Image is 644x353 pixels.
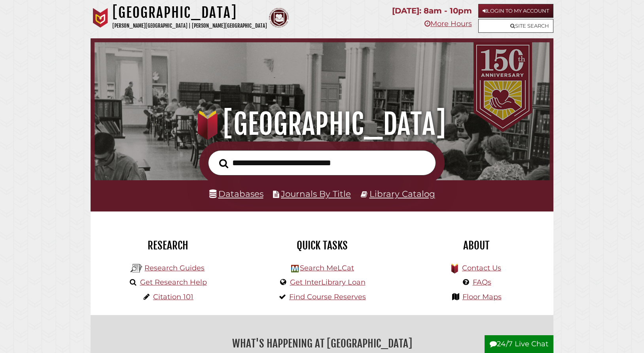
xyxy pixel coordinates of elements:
img: Hekman Library Logo [131,262,142,274]
a: Journals By Title [281,189,351,199]
h2: About [405,239,547,252]
i: Search [219,159,228,168]
a: Research Guides [144,264,205,272]
a: Login to My Account [478,4,553,18]
a: Get Research Help [140,278,207,287]
a: Library Catalog [369,189,435,199]
a: Search MeLCat [300,264,354,272]
a: FAQs [473,278,491,287]
h2: Quick Tasks [251,239,393,252]
a: Citation 101 [153,293,193,301]
p: [DATE]: 8am - 10pm [392,4,472,18]
a: Contact Us [462,264,501,272]
a: Floor Maps [462,293,502,301]
h1: [GEOGRAPHIC_DATA] [104,107,540,142]
img: Calvin Theological Seminary [269,8,289,28]
a: Get InterLibrary Loan [290,278,366,287]
button: Search [215,157,232,171]
img: Hekman Library Logo [291,265,299,272]
h2: What's Happening at [GEOGRAPHIC_DATA] [97,334,547,353]
img: Calvin University [91,8,110,28]
a: Find Course Reserves [289,293,366,301]
p: [PERSON_NAME][GEOGRAPHIC_DATA] | [PERSON_NAME][GEOGRAPHIC_DATA] [112,21,267,30]
a: More Hours [424,19,472,28]
a: Databases [209,189,263,199]
a: Site Search [478,19,553,33]
h2: Research [97,239,239,252]
h1: [GEOGRAPHIC_DATA] [112,4,267,21]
